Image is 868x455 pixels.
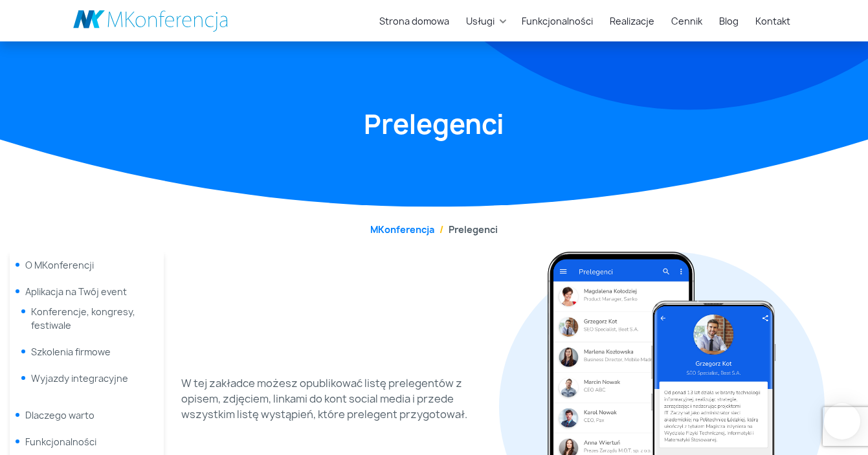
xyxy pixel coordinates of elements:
iframe: Smartsupp widget button [824,403,860,439]
a: Realizacje [605,9,660,33]
nav: breadcrumb [73,223,796,236]
a: Szkolenia firmowe [31,346,111,358]
a: Funkcjonalności [517,9,598,33]
a: Cennik [666,9,707,33]
h1: Prelegenci [73,107,796,142]
a: Wyjazdy integracyjne [31,372,128,384]
a: Funkcjonalności [25,436,96,448]
a: O MKonferencji [25,259,94,271]
a: Dlaczego warto [25,409,95,421]
span: Aplikacja na Twój event [25,285,127,298]
li: Prelegenci [434,223,498,236]
a: Usługi [461,9,500,33]
a: Konferencje, kongresy, festiwale [31,305,135,331]
a: Blog [714,9,744,33]
a: Kontakt [750,9,796,33]
a: MKonferencja [370,223,434,236]
a: Strona domowa [374,9,454,33]
p: W tej zakładce możesz opublikować listę prelegentów z opisem, zdjęciem, linkami do kont social me... [181,375,491,422]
